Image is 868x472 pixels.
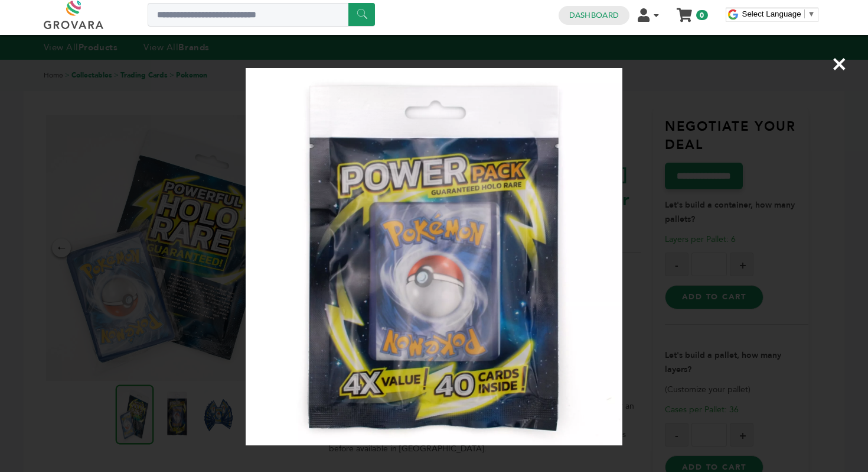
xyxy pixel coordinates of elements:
[831,47,847,80] span: ×
[569,10,619,21] a: Dashboard
[696,10,707,20] span: 0
[246,68,622,445] img: Image Preview
[808,9,815,18] span: ▼
[148,3,375,27] input: Search a product or brand...
[677,5,691,17] a: My Cart
[742,9,815,18] a: Select Language​
[804,9,805,18] span: ​
[742,9,801,18] span: Select Language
